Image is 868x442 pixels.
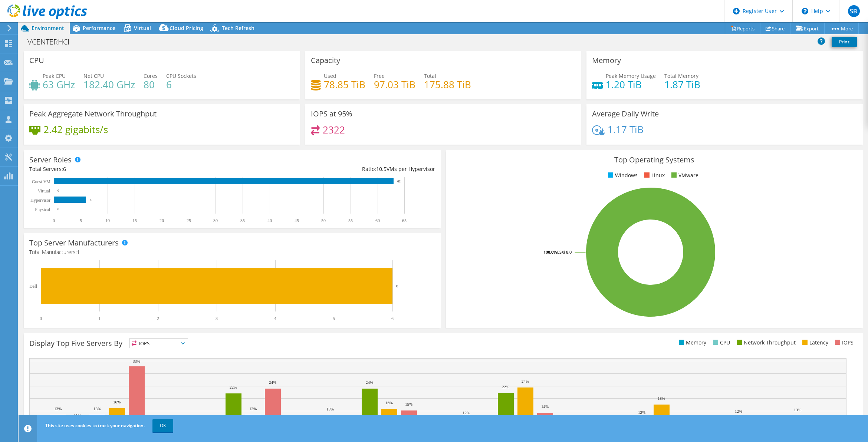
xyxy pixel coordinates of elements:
[43,125,108,133] h4: 2.42 gigabits/s
[802,8,808,14] svg: \n
[29,239,119,247] h3: Top Server Manufacturers
[113,400,121,404] text: 16%
[157,316,159,321] text: 2
[230,385,237,389] text: 22%
[606,171,638,179] li: Windows
[57,189,59,192] text: 0
[267,218,272,223] text: 40
[249,406,257,411] text: 13%
[132,218,137,223] text: 15
[711,339,730,347] li: CPU
[134,24,151,32] span: Virtual
[105,218,110,223] text: 10
[522,379,529,383] text: 24%
[187,218,191,223] text: 25
[670,171,698,179] li: VMware
[57,207,59,211] text: 0
[824,23,859,34] a: More
[324,80,365,89] h4: 78.85 TiB
[29,165,232,173] div: Total Servers:
[664,80,700,89] h4: 1.87 TiB
[83,72,104,79] span: Net CPU
[451,156,857,164] h3: Top Operating Systems
[144,80,158,89] h4: 80
[295,218,299,223] text: 45
[374,80,415,89] h4: 97.03 TiB
[35,207,50,212] text: Physical
[160,218,164,223] text: 20
[93,406,101,411] text: 13%
[405,402,412,406] text: 15%
[376,165,387,172] span: 10.5
[760,23,790,34] a: Share
[385,400,393,405] text: 16%
[397,179,401,183] text: 63
[543,249,557,255] tspan: 100.0%
[54,406,62,411] text: 13%
[152,419,173,432] a: OK
[40,316,42,321] text: 0
[832,37,857,47] a: Print
[29,284,37,289] text: Dell
[366,380,373,385] text: 24%
[240,218,245,223] text: 35
[129,339,188,348] span: IOPS
[232,165,435,173] div: Ratio: VMs per Hypervisor
[311,56,340,65] h3: Capacity
[608,125,644,133] h4: 1.17 TiB
[424,72,436,79] span: Total
[170,24,203,32] span: Cloud Pricing
[374,72,385,79] span: Free
[794,408,801,412] text: 13%
[38,188,50,194] text: Virtual
[541,404,549,409] text: 14%
[375,218,380,223] text: 60
[677,339,706,347] li: Memory
[833,339,854,347] li: IOPS
[848,5,860,17] span: SB
[502,385,509,389] text: 22%
[166,72,196,79] span: CPU Sockets
[642,171,665,179] li: Linux
[133,359,140,363] text: 33%
[80,218,82,223] text: 5
[321,218,326,223] text: 50
[29,156,72,164] h3: Server Roles
[735,339,796,347] li: Network Throughput
[269,380,276,385] text: 24%
[463,410,470,415] text: 12%
[391,316,394,321] text: 6
[557,249,572,255] tspan: ESXi 8.0
[74,413,81,418] text: 11%
[311,110,352,118] h3: IOPS at 95%
[222,24,254,32] span: Tech Refresh
[790,23,825,34] a: Export
[45,422,145,429] span: This site uses cookies to track your navigation.
[30,198,50,203] text: Hypervisor
[43,72,66,79] span: Peak CPU
[83,80,135,89] h4: 182.40 GHz
[98,316,101,321] text: 1
[658,396,665,400] text: 18%
[32,179,50,184] text: Guest VM
[664,72,698,79] span: Total Memory
[213,218,218,223] text: 30
[606,80,656,89] h4: 1.20 TiB
[77,248,80,255] span: 1
[482,415,490,419] text: 10%
[29,248,435,256] h4: Total Manufacturers:
[63,165,66,172] span: 6
[166,80,196,89] h4: 6
[725,23,760,34] a: Reports
[424,80,471,89] h4: 175.88 TiB
[396,284,398,288] text: 6
[735,409,742,413] text: 12%
[32,24,64,32] span: Environment
[24,38,81,46] h1: VCENTERHCI
[606,72,656,79] span: Peak Memory Usage
[216,316,218,321] text: 3
[274,316,276,321] text: 4
[29,56,44,65] h3: CPU
[592,56,621,65] h3: Memory
[83,24,115,32] span: Performance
